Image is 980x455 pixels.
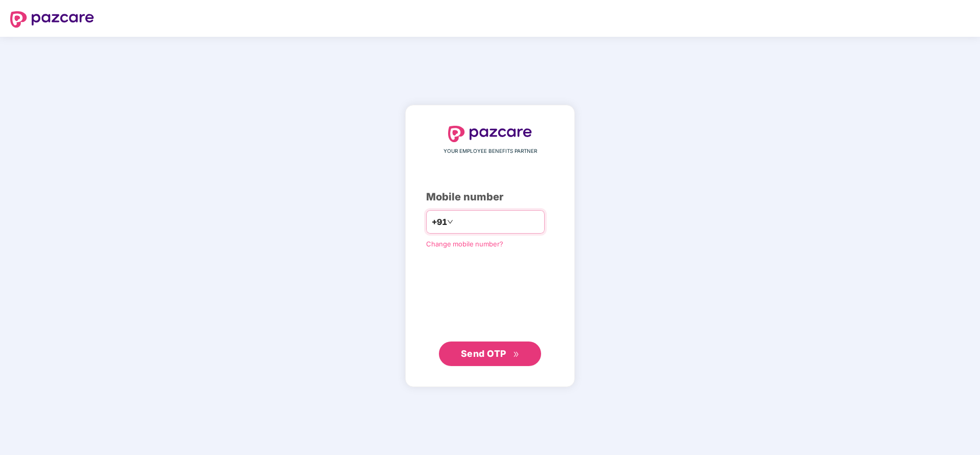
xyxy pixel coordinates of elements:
span: YOUR EMPLOYEE BENEFITS PARTNER [444,147,537,155]
span: +91 [432,216,447,229]
a: Change mobile number? [426,240,503,248]
img: logo [448,126,532,142]
button: Send OTPdouble-right [439,342,541,366]
span: double-right [513,351,520,358]
span: down [447,219,453,225]
span: Send OTP [461,348,506,359]
div: Mobile number [426,189,554,205]
img: logo [10,11,94,28]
